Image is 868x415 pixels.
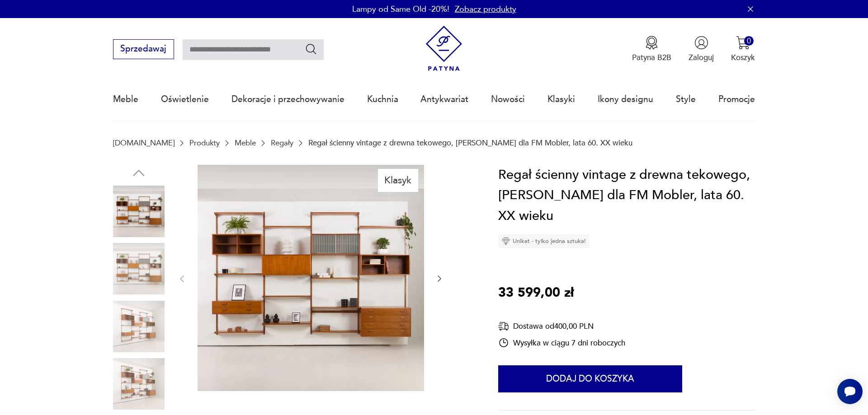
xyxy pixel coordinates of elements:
button: Patyna B2B [632,36,671,63]
div: 0 [744,36,754,46]
p: Koszyk [731,52,755,63]
img: Zdjęcie produktu Regał ścienny vintage z drewna tekowego, Kai Kristiansen dla FM Mobler, lata 60.... [113,301,165,352]
button: Szukaj [305,42,318,56]
p: Regał ścienny vintage z drewna tekowego, [PERSON_NAME] dla FM Mobler, lata 60. XX wieku [308,139,632,147]
div: Klasyk [378,169,418,191]
a: Zobacz produkty [455,4,516,15]
a: [DOMAIN_NAME] [113,139,175,147]
img: Zdjęcie produktu Regał ścienny vintage z drewna tekowego, Kai Kristiansen dla FM Mobler, lata 60.... [113,358,165,410]
button: 0Koszyk [731,36,755,63]
a: Dekoracje i przechowywanie [231,79,344,120]
img: Ikona koszyka [736,36,750,50]
a: Nowości [491,79,525,120]
img: Ikonka użytkownika [694,36,708,50]
div: Dostawa od 400,00 PLN [498,321,625,332]
a: Meble [235,139,256,147]
img: Zdjęcie produktu Regał ścienny vintage z drewna tekowego, Kai Kristiansen dla FM Mobler, lata 60.... [113,243,165,294]
a: Style [676,79,696,120]
img: Patyna - sklep z meblami i dekoracjami vintage [421,26,467,71]
a: Promocje [718,79,755,120]
p: 33 599,00 zł [498,283,574,303]
div: Unikat - tylko jedna sztuka! [498,234,590,248]
p: Patyna B2B [632,52,671,63]
button: Dodaj do koszyka [498,365,682,392]
img: Zdjęcie produktu Regał ścienny vintage z drewna tekowego, Kai Kristiansen dla FM Mobler, lata 60.... [113,186,165,237]
p: Lampy od Same Old -20%! [352,4,449,15]
p: Zaloguj [689,52,714,63]
a: Sprzedawaj [113,46,174,53]
a: Meble [113,79,138,120]
img: Ikona dostawy [498,321,509,332]
a: Regały [271,139,293,147]
button: Zaloguj [689,36,714,63]
img: Ikona diamentu [502,237,510,245]
a: Produkty [189,139,220,147]
a: Kuchnia [367,79,398,120]
h1: Regał ścienny vintage z drewna tekowego, [PERSON_NAME] dla FM Mobler, lata 60. XX wieku [498,165,755,227]
button: Sprzedawaj [113,39,174,59]
img: Zdjęcie produktu Regał ścienny vintage z drewna tekowego, Kai Kristiansen dla FM Mobler, lata 60.... [198,165,424,391]
a: Klasyki [547,79,575,120]
div: Wysyłka w ciągu 7 dni roboczych [498,337,625,348]
a: Antykwariat [420,79,468,120]
iframe: Smartsupp widget button [837,379,863,404]
a: Ikona medaluPatyna B2B [632,36,671,63]
img: Ikona medalu [645,36,659,50]
a: Oświetlenie [161,79,209,120]
a: Ikony designu [598,79,653,120]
